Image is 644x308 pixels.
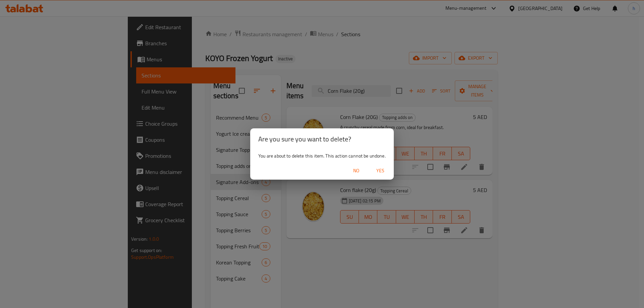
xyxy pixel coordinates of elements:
button: No [345,165,367,177]
span: No [348,167,364,175]
div: You are about to delete this item. This action cannot be undone. [250,150,394,162]
h2: Are you sure you want to delete? [258,134,386,144]
span: Yes [372,167,388,175]
button: Yes [370,165,391,177]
